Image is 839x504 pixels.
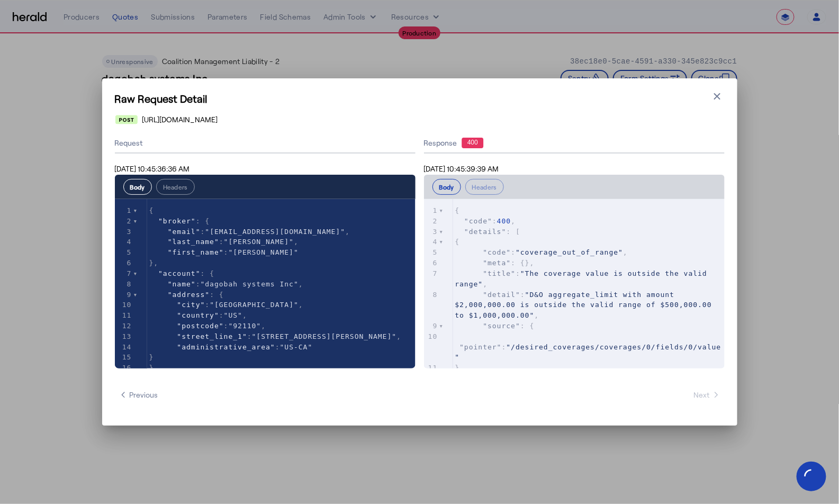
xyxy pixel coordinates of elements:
[168,228,201,236] span: "email"
[115,331,133,342] div: 13
[149,259,159,267] span: },
[229,248,299,256] span: "[PERSON_NAME]"
[115,133,416,154] div: Request
[224,238,294,246] span: "[PERSON_NAME]"
[483,291,520,299] span: "detail"
[115,258,133,268] div: 6
[149,332,402,340] span: : ,
[424,321,439,331] div: 9
[465,179,504,195] button: Headers
[177,322,223,330] span: "postcode"
[424,164,499,173] span: [DATE] 10:45:39:39 AM
[149,291,224,299] span: : {
[142,114,218,125] span: [URL][DOMAIN_NAME]
[205,228,345,236] span: "[EMAIL_ADDRESS][DOMAIN_NAME]"
[432,179,461,195] button: Body
[149,248,299,256] span: :
[455,269,712,288] span: : ,
[455,206,460,214] span: {
[149,301,303,309] span: : ,
[467,139,477,146] text: 400
[455,322,535,330] span: : {
[149,343,313,351] span: :
[252,332,397,340] span: "[STREET_ADDRESS][PERSON_NAME]"
[115,227,133,237] div: 3
[115,352,133,363] div: 15
[455,248,628,256] span: : ,
[115,342,133,353] div: 14
[115,237,133,247] div: 4
[149,280,303,288] span: : ,
[156,179,195,195] button: Headers
[455,291,717,320] span: : ,
[464,217,492,225] span: "code"
[149,238,299,246] span: : ,
[424,216,439,227] div: 2
[201,280,299,288] span: "dagobah systems Inc"
[115,216,133,227] div: 2
[424,247,439,258] div: 5
[168,238,219,246] span: "last_name"
[115,164,190,173] span: [DATE] 10:45:36:36 AM
[424,138,725,148] div: Response
[177,311,219,319] span: "country"
[149,364,159,372] span: },
[459,343,501,351] span: "pointer"
[210,301,299,309] span: "[GEOGRAPHIC_DATA]"
[455,291,717,320] span: "D&O aggregate_limit with amount $2,000,000.00 is outside the valid range of $500,000.00 to $1,00...
[115,247,133,258] div: 5
[424,258,439,268] div: 6
[455,332,721,362] span: :
[497,217,511,225] span: 400
[149,269,215,277] span: : {
[115,385,163,404] button: Previous
[424,205,439,216] div: 1
[455,238,460,246] span: {
[119,390,158,400] span: Previous
[455,269,712,288] span: "The coverage value is outside the valid range"
[115,268,133,279] div: 7
[280,343,313,351] span: "US-CA"
[149,206,154,214] span: {
[115,279,133,290] div: 8
[229,322,261,330] span: "92110"
[149,217,210,225] span: : {
[149,353,154,361] span: }
[149,311,247,319] span: : ,
[483,269,516,277] span: "title"
[123,179,152,195] button: Body
[455,364,465,372] span: },
[424,237,439,247] div: 4
[168,280,196,288] span: "name"
[115,91,725,106] h1: Raw Request Detail
[158,269,200,277] span: "account"
[115,363,133,373] div: 16
[424,227,439,237] div: 3
[516,248,623,256] span: "coverage_out_of_range"
[455,343,721,362] span: "/desired_coverages/coverages/0/fields/0/value"
[455,217,516,225] span: : ,
[115,205,133,216] div: 1
[483,322,520,330] span: "source"
[168,291,210,299] span: "address"
[168,248,224,256] span: "first_name"
[177,332,247,340] span: "street_line_1"
[424,290,439,300] div: 8
[690,385,725,404] button: Next
[424,363,439,373] div: 11
[424,331,439,342] div: 10
[115,321,133,331] div: 12
[424,268,439,279] div: 7
[483,248,511,256] span: "code"
[455,259,535,267] span: : {},
[115,290,133,300] div: 9
[177,301,205,309] span: "city"
[694,390,720,400] span: Next
[455,228,521,236] span: : [
[115,310,133,321] div: 11
[158,217,196,225] span: "broker"
[483,259,511,267] span: "meta"
[149,322,266,330] span: : ,
[177,343,275,351] span: "administrative_area"
[464,228,506,236] span: "details"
